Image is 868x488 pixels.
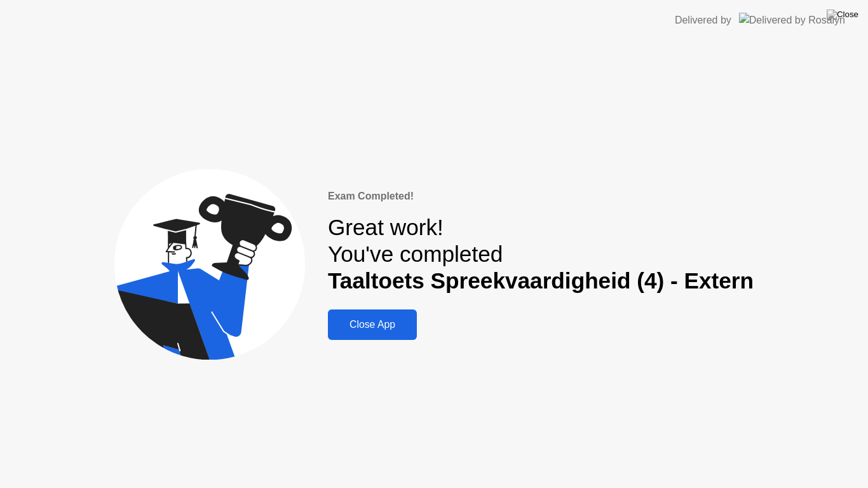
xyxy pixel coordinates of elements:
[328,309,417,340] button: Close App
[739,13,845,27] img: Delivered by Rosalyn
[328,214,754,295] div: Great work! You've completed
[328,268,754,293] b: Taaltoets Spreekvaardigheid (4) - Extern
[675,13,731,28] div: Delivered by
[328,189,754,204] div: Exam Completed!
[827,10,858,20] img: Close
[332,319,413,330] div: Close App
